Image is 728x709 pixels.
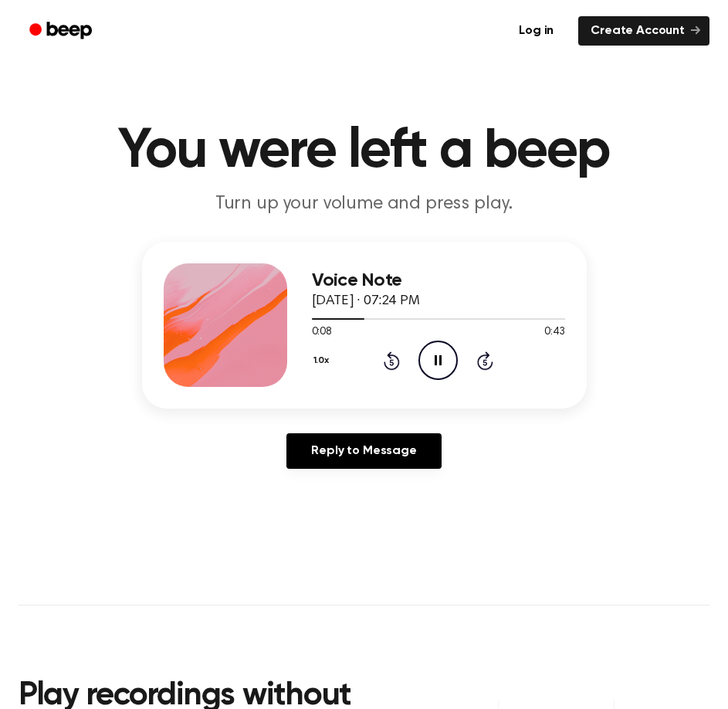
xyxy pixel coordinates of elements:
span: [DATE] · 07:24 PM [312,294,420,308]
a: Beep [19,16,106,46]
span: 0:08 [312,324,332,341]
p: Turn up your volume and press play. [68,192,661,217]
h3: Voice Note [312,270,565,291]
span: 0:43 [544,324,564,341]
h1: You were left a beep [19,124,709,179]
a: Create Account [578,16,709,46]
button: 1.0x [312,348,335,374]
a: Log in [503,13,569,49]
a: Reply to Message [286,433,441,469]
